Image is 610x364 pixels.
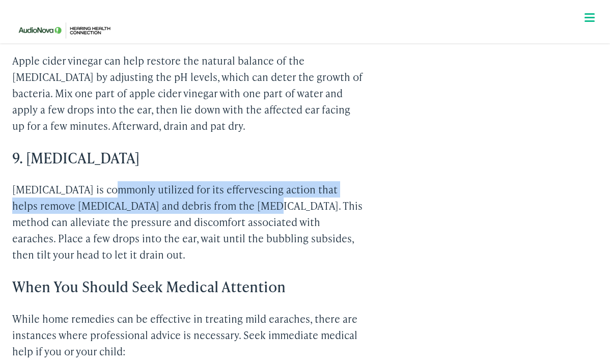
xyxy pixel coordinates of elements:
[12,278,364,295] h3: When You Should Seek Medical Attention
[12,181,364,263] p: [MEDICAL_DATA] is commonly utilized for its effervescing action that helps remove [MEDICAL_DATA] ...
[12,149,364,166] h3: 9. [MEDICAL_DATA]
[12,52,364,134] p: Apple cider vinegar can help restore the natural balance of the [MEDICAL_DATA] by adjusting the p...
[20,41,598,72] a: What We Offer
[12,311,364,359] p: While home remedies can be effective in treating mild earaches, there are instances where profess...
